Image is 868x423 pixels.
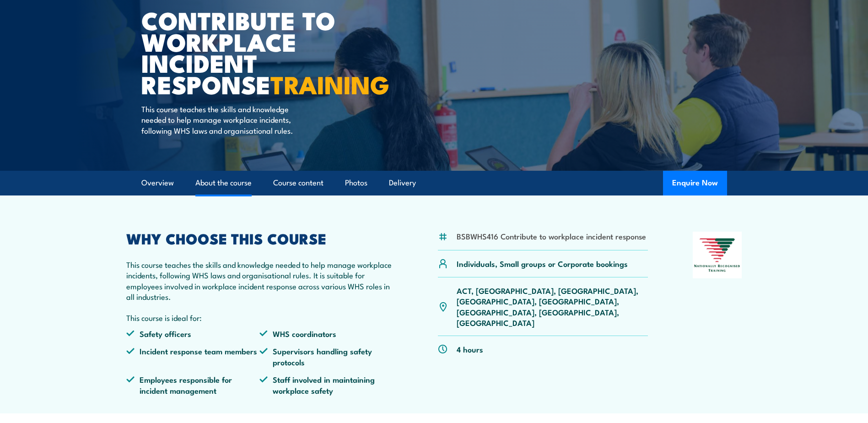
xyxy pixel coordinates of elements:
li: Incident response team members [126,346,260,367]
p: ACT, [GEOGRAPHIC_DATA], [GEOGRAPHIC_DATA], [GEOGRAPHIC_DATA], [GEOGRAPHIC_DATA], [GEOGRAPHIC_DATA... [457,285,648,328]
a: Delivery [389,171,416,195]
p: This course teaches the skills and knowledge needed to help manage workplace incidents, following... [141,103,308,136]
li: WHS coordinators [259,328,393,339]
p: Individuals, Small groups or Corporate bookings [457,258,628,269]
strong: TRAINING [270,65,389,103]
img: Nationally Recognised Training logo. [693,232,742,278]
p: This course teaches the skills and knowledge needed to help manage workplace incidents, following... [126,259,394,302]
a: Photos [345,171,367,195]
li: BSBWHS416 Contribute to workplace incident response [457,231,646,241]
h1: Contribute to Workplace Incident Response [141,9,367,95]
a: Course content [273,171,323,195]
li: Supervisors handling safety protocols [259,346,393,367]
p: 4 hours [457,344,483,354]
li: Safety officers [126,328,260,339]
h2: WHY CHOOSE THIS COURSE [126,232,394,244]
button: Enquire Now [663,171,727,195]
li: Staff involved in maintaining workplace safety [259,374,393,396]
p: This course is ideal for: [126,312,394,323]
a: Overview [141,171,174,195]
a: About the course [195,171,252,195]
li: Employees responsible for incident management [126,374,260,396]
